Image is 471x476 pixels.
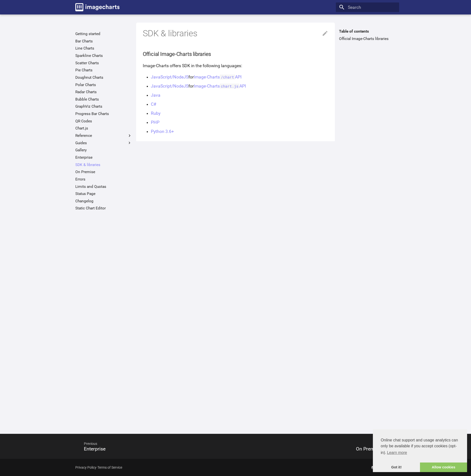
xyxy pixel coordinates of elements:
[373,429,467,472] div: cookieconsent
[75,206,132,211] a: Static Chart Editor
[75,61,132,65] a: Scatter Charts
[75,463,122,472] div: -
[97,465,122,469] a: Terms of Service
[75,465,96,469] a: Privacy Policy
[336,2,399,12] input: Search
[151,84,188,89] a: JavaScript/NodeJS
[75,191,132,196] a: Status Page
[75,75,132,80] a: Doughnut Charts
[220,75,235,79] code: /chart
[75,133,132,138] label: Reference
[75,177,132,182] a: Errors
[143,62,328,69] p: Image-Charts offers SDK in the following languages:
[75,46,132,51] a: Line Charts
[75,162,132,167] a: SDK & libraries
[143,28,328,39] h1: SDK & libraries
[75,90,132,94] a: Radar Charts
[151,75,188,79] a: JavaScript/NodeJS
[75,68,132,73] a: Pie Charts
[151,129,174,134] a: Python 3.6+
[75,97,132,102] a: Bubble Charts
[386,449,408,456] a: learn more about cookies
[356,446,381,452] span: On Premise
[336,29,399,41] nav: Table of contents
[75,3,119,11] img: logo
[75,141,132,145] label: Guides
[75,39,132,44] a: Bar Charts
[151,83,328,90] li: for
[194,75,242,79] a: Image-Charts/chartAPI
[151,74,328,80] li: for
[75,155,132,160] a: Enterprise
[84,446,105,452] span: Enterprise
[75,104,132,109] a: GraphViz Charts
[339,36,396,41] a: Official Image-Charts libraries
[75,169,132,174] a: On Premise
[151,102,156,107] a: C#
[151,93,160,98] a: Java
[75,31,132,36] a: Getting started
[75,111,132,116] a: Progress Bar Charts
[194,84,246,89] a: Image-Chartschart.jsAPI
[75,184,132,189] a: Limits and Quotas
[73,1,122,13] a: Image-Charts documentation
[420,463,467,472] a: allow cookies
[75,148,132,153] a: Gallery
[381,437,459,456] span: Online chat support and usage analytics can only be available if you accept cookies (opt-in).
[151,111,160,116] a: Ruby
[151,120,159,125] a: PHP
[75,126,132,131] a: Chart.js
[75,53,132,58] a: Sparkline Charts
[235,437,386,450] span: Next
[220,84,240,89] code: chart.js
[75,199,132,204] a: Changelog
[75,119,132,124] a: QR Codes
[143,50,328,58] h3: Official Image-Charts libraries
[72,435,235,458] a: PreviousEnterprise
[78,437,229,450] span: Previous
[75,82,132,87] a: Polar Charts
[235,435,399,458] a: NextOn Premise
[373,463,420,472] a: dismiss cookie message
[336,29,399,34] label: Table of contents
